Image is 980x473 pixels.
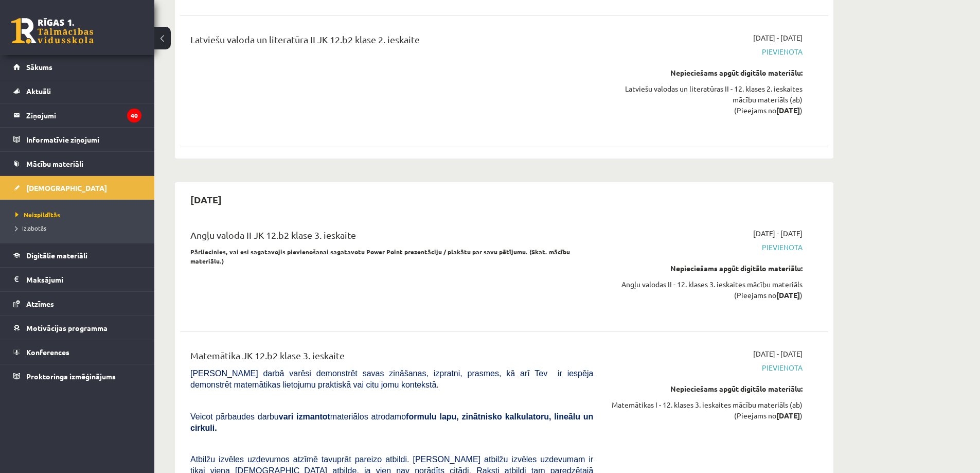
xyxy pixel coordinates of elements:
div: Latviešu valodas un literatūras II - 12. klases 2. ieskaites mācību materiāls (ab) (Pieejams no ) [609,83,803,116]
strong: [DATE] [776,290,800,300]
a: Neizpildītās [15,210,144,219]
strong: Pārliecinies, vai esi sagatavojis pievienošanai sagatavotu Power Point prezentāciju / plakātu par... [190,248,570,265]
span: Pievienota [609,242,803,253]
span: [PERSON_NAME] darbā varēsi demonstrēt savas zināšanas, izpratni, prasmes, kā arī Tev ir iespēja d... [190,369,593,389]
i: 40 [127,109,141,122]
a: Konferences [13,340,141,364]
span: [DATE] - [DATE] [753,348,803,359]
span: Neizpildītās [15,211,60,219]
div: Nepieciešams apgūt digitālo materiālu: [609,67,803,78]
span: Pievienota [609,362,803,373]
span: Atzīmes [26,299,54,308]
a: Aktuāli [13,79,141,103]
a: Maksājumi [13,268,141,291]
span: Pievienota [609,46,803,57]
div: Matemātika JK 12.b2 klase 3. ieskaite [190,348,593,367]
div: Angļu valodas II - 12. klases 3. ieskaites mācību materiāls (Pieejams no ) [609,279,803,301]
a: Atzīmes [13,292,141,316]
span: [DATE] - [DATE] [753,32,803,43]
a: Sākums [13,55,141,79]
span: Digitālie materiāli [26,251,87,260]
span: Izlabotās [15,224,46,232]
span: Motivācijas programma [26,323,108,332]
a: Izlabotās [15,223,144,233]
legend: Informatīvie ziņojumi [26,128,141,151]
div: Angļu valoda II JK 12.b2 klase 3. ieskaite [190,228,593,247]
span: Aktuāli [26,86,51,96]
span: Sākums [26,62,52,72]
a: Ziņojumi40 [13,103,141,127]
b: vari izmantot [279,412,330,421]
span: Veicot pārbaudes darbu materiālos atrodamo [190,412,593,432]
legend: Maksājumi [26,268,141,291]
span: Mācību materiāli [26,159,83,168]
a: Proktoringa izmēģinājums [13,364,141,388]
a: [DEMOGRAPHIC_DATA] [13,176,141,200]
legend: Ziņojumi [26,103,141,127]
span: Konferences [26,347,69,357]
a: Digitālie materiāli [13,243,141,267]
a: Mācību materiāli [13,152,141,176]
a: Informatīvie ziņojumi [13,128,141,151]
a: Motivācijas programma [13,316,141,340]
h2: [DATE] [180,187,232,212]
strong: [DATE] [776,411,800,420]
span: [DATE] - [DATE] [753,228,803,239]
strong: [DATE] [776,106,800,115]
div: Latviešu valoda un literatūra II JK 12.b2 klase 2. ieskaite [190,32,593,51]
a: Rīgas 1. Tālmācības vidusskola [11,18,94,44]
span: Proktoringa izmēģinājums [26,372,116,381]
span: [DEMOGRAPHIC_DATA] [26,183,107,192]
div: Nepieciešams apgūt digitālo materiālu: [609,383,803,394]
div: Nepieciešams apgūt digitālo materiālu: [609,263,803,274]
div: Matemātikas I - 12. klases 3. ieskaites mācību materiāls (ab) (Pieejams no ) [609,399,803,421]
b: formulu lapu, zinātnisko kalkulatoru, lineālu un cirkuli. [190,412,593,432]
